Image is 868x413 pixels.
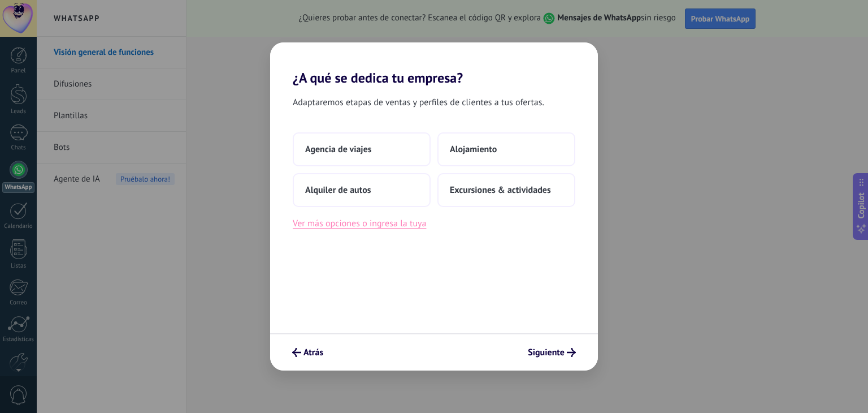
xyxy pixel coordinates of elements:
[528,349,565,356] span: Siguiente
[305,144,372,155] span: Agencia de viajes
[437,132,575,166] button: Alojamiento
[305,184,371,196] span: Alquiler de autos
[293,132,431,166] button: Agencia de viajes
[270,42,598,86] h2: ¿A qué se dedica tu empresa?
[437,173,575,207] button: Excursiones & actividades
[303,349,323,356] span: Atrás
[287,343,328,362] button: Atrás
[293,216,426,231] button: Ver más opciones o ingresa la tuya
[450,144,497,155] span: Alojamiento
[293,173,431,207] button: Alquiler de autos
[293,95,544,110] span: Adaptaremos etapas de ventas y perfiles de clientes a tus ofertas.
[523,343,581,362] button: Siguiente
[450,184,551,196] span: Excursiones & actividades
